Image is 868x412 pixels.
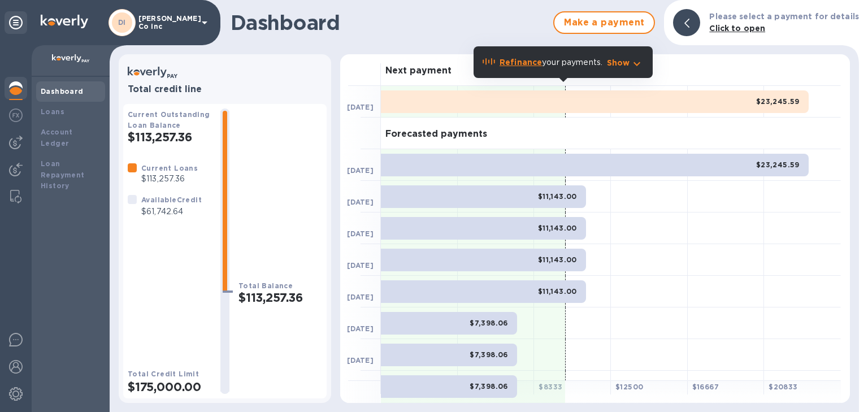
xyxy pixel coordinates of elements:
[141,206,202,218] p: $61,742.64
[141,196,202,204] b: Available Credit
[347,166,374,175] b: [DATE]
[470,350,508,359] b: $7,398.06
[500,58,542,67] b: Refinance
[756,161,800,169] b: $23,245.59
[500,57,602,68] p: your payments.
[41,128,73,148] b: Account Ledger
[128,130,211,144] h2: $113,257.36
[385,129,487,140] h3: Forecasted payments
[347,261,374,270] b: [DATE]
[769,383,797,391] b: $ 20833
[385,66,452,76] h3: Next payment
[41,87,84,96] b: Dashboard
[141,164,198,172] b: Current Loans
[9,109,23,122] img: Foreign exchange
[41,159,85,190] b: Loan Repayment History
[41,107,64,116] b: Loans
[128,110,210,129] b: Current Outstanding Loan Balance
[347,198,374,206] b: [DATE]
[118,18,126,27] b: DI
[563,16,645,29] span: Make a payment
[141,173,198,185] p: $113,257.36
[128,84,322,95] h3: Total credit line
[615,383,643,391] b: $ 12500
[607,57,644,68] button: Show
[709,24,765,33] b: Click to open
[607,57,630,68] p: Show
[538,224,577,232] b: $11,143.00
[347,324,374,333] b: [DATE]
[347,293,374,301] b: [DATE]
[538,287,577,296] b: $11,143.00
[41,15,88,28] img: Logo
[347,103,374,111] b: [DATE]
[470,382,508,391] b: $7,398.06
[347,356,374,365] b: [DATE]
[538,192,577,201] b: $11,143.00
[347,229,374,238] b: [DATE]
[709,12,859,21] b: Please select a payment for details
[128,370,199,378] b: Total Credit Limit
[553,11,655,34] button: Make a payment
[238,281,293,290] b: Total Balance
[756,97,800,106] b: $23,245.59
[138,15,195,31] p: [PERSON_NAME] Co inc
[128,380,211,394] h2: $175,000.00
[5,11,27,34] div: Unpin categories
[538,255,577,264] b: $11,143.00
[470,319,508,327] b: $7,398.06
[231,11,548,34] h1: Dashboard
[238,290,322,305] h2: $113,257.36
[692,383,719,391] b: $ 16667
